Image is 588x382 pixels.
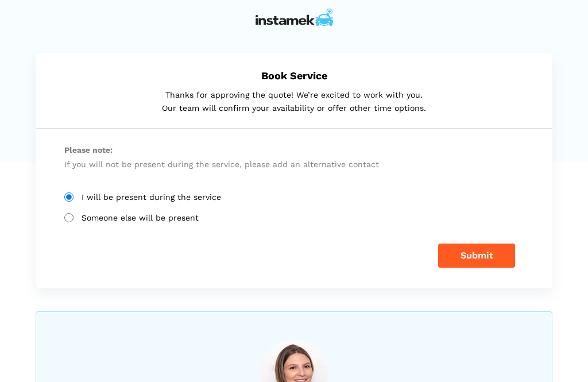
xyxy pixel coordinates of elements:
span: Please note: [64,143,524,157]
p: If you will not be present during the service, please add an alternative contact [64,143,524,171]
button: Submit [438,244,515,268]
label: Someone else will be present [64,213,524,223]
input: I will be present during the service [64,192,73,202]
input: Someone else will be present [64,213,73,222]
label: I will be present during the service [64,192,524,202]
p: Thanks for approving the quote! We’re excited to work with you. Our team will confirm your availa... [64,88,524,114]
h5: Book Service [64,70,524,82]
